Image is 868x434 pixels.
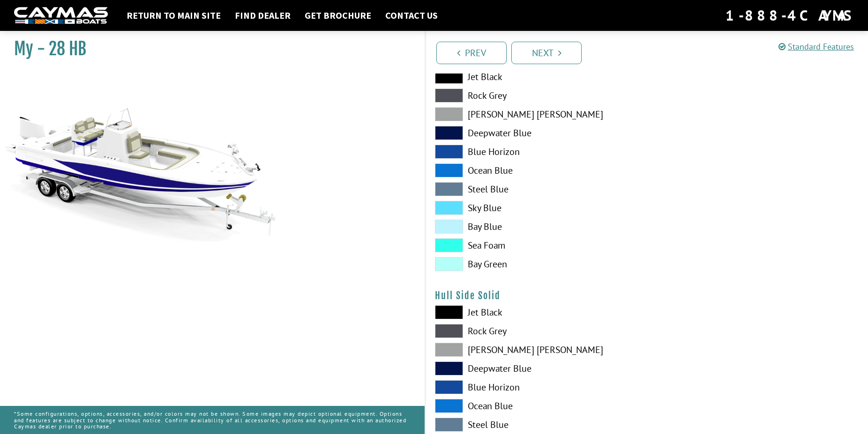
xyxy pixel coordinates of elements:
ul: Pagination [434,40,868,64]
a: Return to main site [122,9,225,22]
label: Steel Blue [435,182,637,196]
label: Blue Horizon [435,145,637,159]
label: Blue Horizon [435,380,637,394]
label: Sky Blue [435,201,637,215]
label: Deepwater Blue [435,126,637,140]
label: [PERSON_NAME] [PERSON_NAME] [435,107,637,121]
label: Rock Grey [435,324,637,338]
label: Ocean Blue [435,163,637,177]
label: Rock Grey [435,88,637,103]
p: *Some configurations, options, accessories, and/or colors may not be shown. Some images may depic... [14,406,411,434]
label: Sea Foam [435,238,637,252]
div: 1-888-4CAYMAS [726,5,854,26]
a: Contact Us [381,9,442,22]
a: Get Brochure [300,9,376,22]
a: Next [511,42,582,64]
a: Standard Features [778,41,854,52]
label: Bay Blue [435,220,637,234]
h1: My - 28 HB [14,38,401,59]
a: Prev [436,42,507,64]
img: white-logo-c9c8dbefe5ff5ceceb0f0178aa75bf4bb51f6bca0971e226c86eb53dfe498488.png [14,7,108,24]
label: Steel Blue [435,418,637,432]
label: Deepwater Blue [435,361,637,375]
label: Ocean Blue [435,399,637,413]
label: Bay Green [435,257,637,271]
label: [PERSON_NAME] [PERSON_NAME] [435,343,637,357]
label: Jet Black [435,305,637,319]
h4: Hull Side Solid [435,290,859,302]
a: Find Dealer [230,9,295,22]
label: Jet Black [435,70,637,84]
